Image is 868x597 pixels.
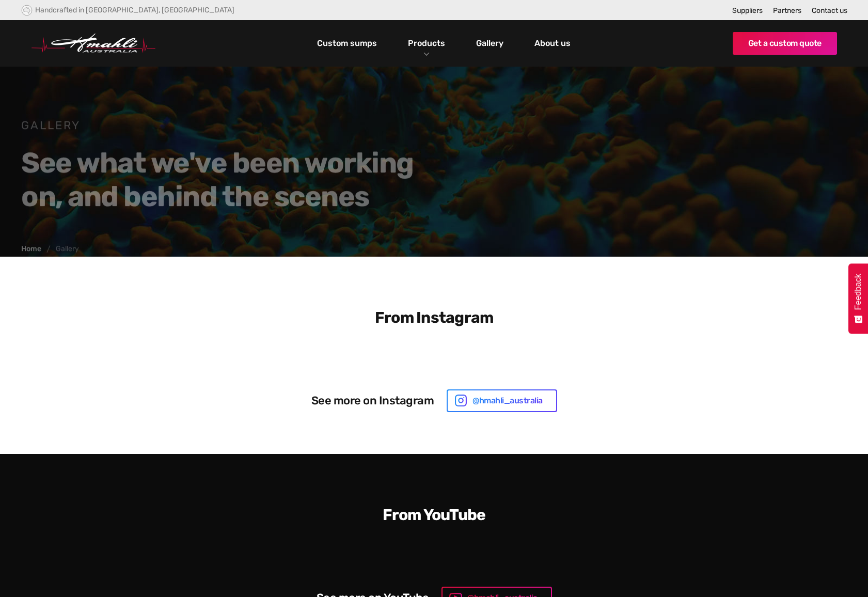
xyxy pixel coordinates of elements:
a: Contact us [812,6,847,15]
div: Products [400,20,453,67]
a: About us [532,35,573,52]
button: Feedback - Show survey [848,263,868,334]
h3: From Instagram [235,308,633,327]
img: Hmahli Australia Logo [31,34,155,53]
a: Custom sumps [314,35,380,52]
h4: See more on Instagram [311,394,434,407]
div: @hmahli_australia [472,395,543,407]
a: @hmahli_australia [447,389,557,412]
div: Gallery [56,245,79,253]
h1: Gallery [21,118,419,133]
a: Home [21,245,41,253]
div: Handcrafted in [GEOGRAPHIC_DATA], [GEOGRAPHIC_DATA] [35,6,234,14]
a: Gallery [474,35,506,52]
a: Products [405,36,448,51]
a: Get a custom quote [733,32,837,55]
span: Feedback [854,274,863,310]
h2: See what we've been working on, and behind the scenes [21,146,419,213]
a: Suppliers [732,6,763,15]
a: Partners [773,6,801,15]
a: home [31,34,155,53]
h3: From YouTube [235,506,633,524]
